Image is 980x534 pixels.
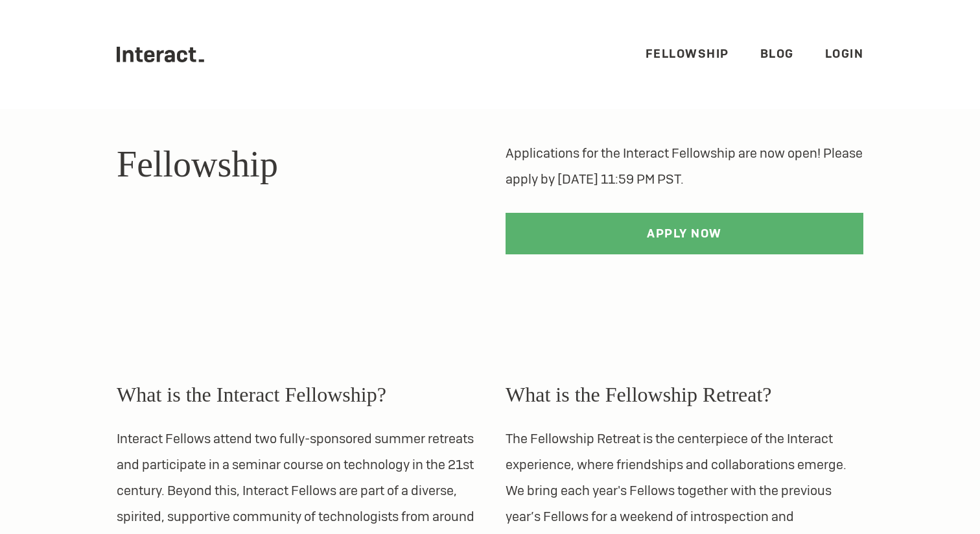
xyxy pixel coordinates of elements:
[506,213,863,254] a: Apply Now
[646,46,729,61] a: Fellowship
[506,379,863,410] h3: What is the Fellowship Retreat?
[506,140,863,192] p: Applications for the Interact Fellowship are now open! Please apply by [DATE] 11:59 PM PST.
[760,46,794,61] a: Blog
[117,379,474,410] h3: What is the Interact Fellowship?
[117,140,474,188] h1: Fellowship
[825,46,864,61] a: Login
